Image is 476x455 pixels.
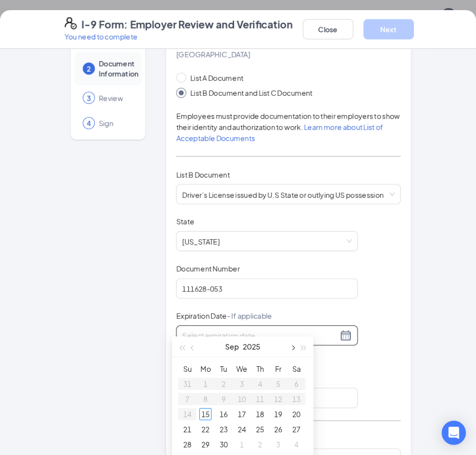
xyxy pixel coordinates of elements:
[186,87,316,98] span: List B Document and List C Document
[287,407,305,422] td: 2025-09-20
[215,422,233,437] td: 2025-09-23
[196,361,215,376] th: Mo
[199,438,211,450] div: 29
[178,361,196,376] th: Su
[243,336,260,357] button: 2025
[442,421,466,445] div: Open Intercom Messenger
[99,118,131,128] span: Sign
[269,437,287,452] td: 2025-10-03
[182,232,352,251] span: Wyoming
[99,93,131,103] span: Review
[233,361,251,376] th: We
[176,170,230,179] span: List B Document
[215,407,233,422] td: 2025-09-16
[176,111,400,143] span: Employees must provide documentation to their employers to show their identity and authorization ...
[87,93,91,103] span: 3
[178,422,196,437] td: 2025-09-21
[269,361,287,376] th: Fr
[227,311,272,320] span: - If applicable
[254,438,266,450] div: 2
[181,438,193,450] div: 28
[215,361,233,376] th: Tu
[99,59,139,79] span: Document Information
[215,437,233,452] td: 2025-09-30
[251,361,269,376] th: Th
[272,423,284,435] div: 26
[269,422,287,437] td: 2025-09-26
[87,64,91,74] span: 2
[251,407,269,422] td: 2025-09-18
[272,408,284,420] div: 19
[287,361,305,376] th: Sa
[225,336,239,357] button: Sep
[186,72,247,83] span: List A Document
[236,423,248,435] div: 24
[82,17,293,31] h4: I-9 Form: Employer Review and Verification
[290,408,302,420] div: 20
[178,437,196,452] td: 2025-09-28
[218,438,230,450] div: 30
[233,437,251,452] td: 2025-10-01
[251,437,269,452] td: 2025-10-02
[176,311,272,321] span: Expiration Date
[199,408,211,420] div: 15
[196,407,215,422] td: 2025-09-15
[251,422,269,437] td: 2025-09-25
[176,216,194,226] span: State
[87,118,91,128] span: 4
[254,423,266,435] div: 25
[65,31,293,41] p: You need to complete
[218,423,230,435] div: 23
[199,423,211,435] div: 22
[272,438,284,450] div: 3
[182,185,395,204] span: Driver’s License issued by U.S State or outlying US possession
[303,19,353,39] button: Close
[236,408,248,420] div: 17
[269,407,287,422] td: 2025-09-19
[287,437,305,452] td: 2025-10-04
[233,422,251,437] td: 2025-09-24
[363,19,414,39] button: Next
[290,423,302,435] div: 27
[218,408,230,420] div: 16
[182,330,338,341] input: Select expiration date
[254,408,266,420] div: 18
[196,422,215,437] td: 2025-09-22
[287,422,305,437] td: 2025-09-27
[290,438,302,450] div: 4
[65,17,77,29] svg: FormI9EVerifyIcon
[181,423,193,435] div: 21
[196,437,215,452] td: 2025-09-29
[233,407,251,422] td: 2025-09-17
[176,263,240,273] span: Document Number
[236,438,248,450] div: 1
